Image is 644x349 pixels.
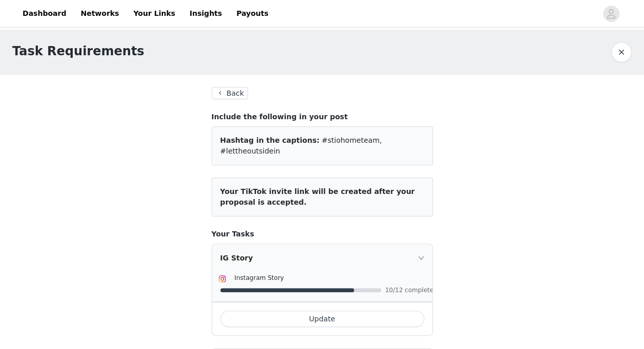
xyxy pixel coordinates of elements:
a: Dashboard [16,2,72,25]
i: icon: right [418,255,424,261]
span: 10/12 complete [385,287,426,293]
h4: Include the following in your post [212,112,433,122]
a: Payouts [230,2,275,25]
span: Your TikTok invite link will be created after your proposal is accepted. [220,187,415,206]
span: Instagram Story [235,274,284,281]
button: Update [220,311,424,327]
div: avatar [606,6,616,22]
button: Back [212,87,248,99]
div: icon: rightIG Story [212,244,432,272]
img: Instagram Icon [218,275,226,283]
h4: Your Tasks [212,229,433,239]
a: Your Links [127,2,181,25]
a: Insights [183,2,228,25]
span: Hashtag in the captions: [220,136,320,144]
a: Networks [74,2,125,25]
h1: Task Requirements [12,42,144,60]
